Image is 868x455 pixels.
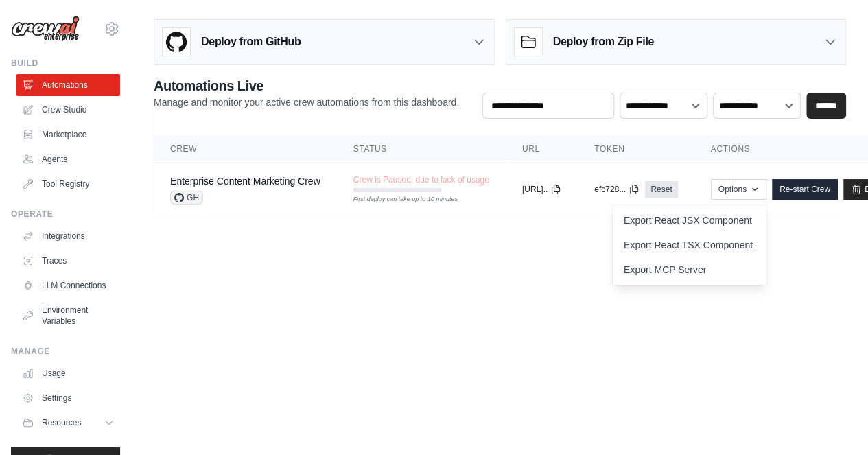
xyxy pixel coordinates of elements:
th: Token [578,135,694,163]
a: Re-start Crew [772,179,838,200]
span: Resources [42,417,81,428]
a: Integrations [16,225,120,247]
a: Usage [16,362,120,384]
div: First deploy can take up to 10 minutes [353,195,441,205]
p: Manage and monitor your active crew automations from this dashboard. [154,95,459,109]
a: Traces [16,250,120,272]
a: Environment Variables [16,299,120,332]
th: Crew [154,135,337,163]
a: Export MCP Server [613,257,766,282]
a: Marketplace [16,124,120,145]
a: Settings [16,387,120,409]
a: Enterprise Content Marketing Crew [170,176,320,187]
h2: Automations Live [154,76,459,95]
span: GH [170,191,203,205]
button: Resources [16,412,120,434]
button: Options [711,179,766,200]
a: Crew Studio [16,99,120,121]
button: efc728... [594,184,640,195]
div: Build [11,58,120,69]
a: Automations [16,74,120,96]
h3: Deploy from GitHub [201,34,301,50]
span: Crew is Paused, due to lack of usage [353,174,489,185]
div: Manage [11,346,120,357]
img: GitHub Logo [163,28,190,56]
a: Export React TSX Component [613,233,766,257]
a: Export React JSX Component [613,208,766,233]
th: Status [337,135,506,163]
a: Agents [16,148,120,170]
img: Logo [11,16,80,42]
a: Tool Registry [16,173,120,195]
a: LLM Connections [16,275,120,296]
h3: Deploy from Zip File [553,34,654,50]
div: Operate [11,209,120,220]
th: URL [506,135,578,163]
a: Reset [645,181,677,198]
